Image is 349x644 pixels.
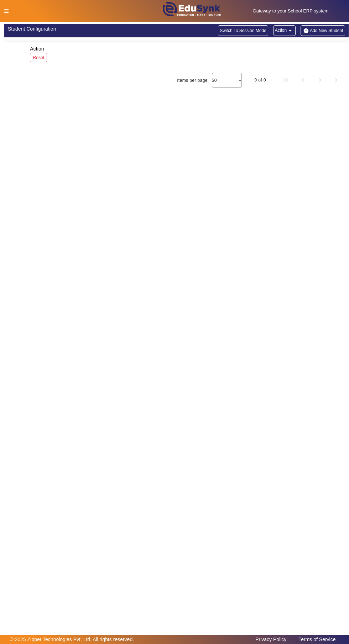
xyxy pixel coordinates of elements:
[329,72,346,89] button: Last page
[273,25,296,36] button: Action
[312,72,329,89] button: Next page
[252,635,290,644] a: Privacy Policy
[301,25,345,36] button: Add New Student
[295,635,339,644] a: Terms of Service
[177,77,209,84] div: Items per page:
[10,636,134,643] p: © 2025 Zipper Technologies Pvt. Ltd. All rights reserved.
[255,76,266,84] div: 0 of 0
[8,25,173,33] div: Student Configuration
[27,42,50,65] div: Action
[295,72,312,89] button: Previous page
[287,27,294,34] mat-icon: arrow_drop_down
[30,53,47,62] button: Reset
[218,25,268,36] button: Switch To Session Mode
[277,72,295,89] button: First page
[302,28,310,34] img: add-new-student.png
[236,8,345,14] h5: Gateway to your School ERP system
